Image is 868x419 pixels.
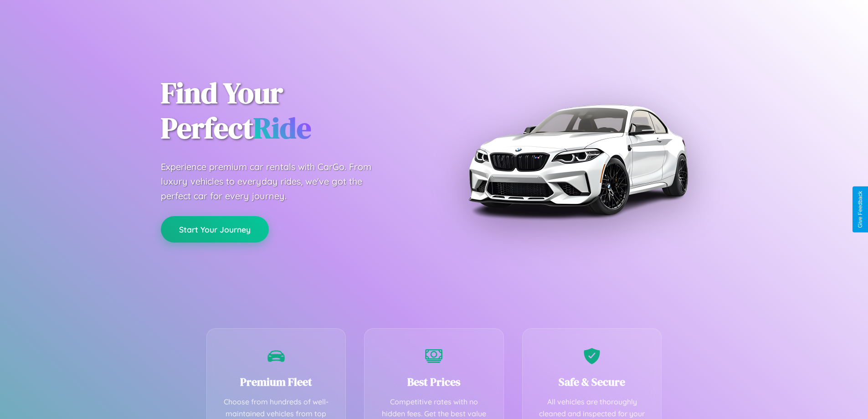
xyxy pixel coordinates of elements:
button: Start Your Journey [161,216,269,243]
img: Premium BMW car rental vehicle [464,46,692,274]
h3: Safe & Secure [536,374,648,389]
h3: Best Prices [378,374,490,389]
h3: Premium Fleet [221,374,332,389]
span: Ride [253,108,311,148]
p: Experience premium car rentals with CarGo. From luxury vehicles to everyday rides, we've got the ... [161,160,389,203]
div: Give Feedback [857,191,863,228]
h1: Find Your Perfect [161,76,421,146]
